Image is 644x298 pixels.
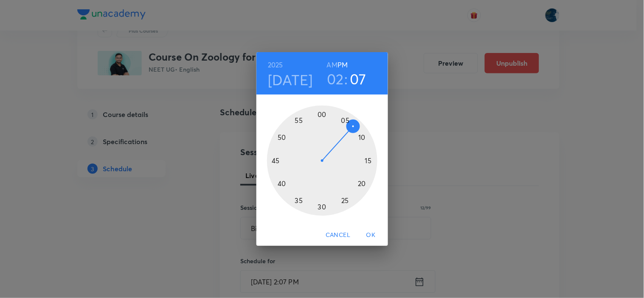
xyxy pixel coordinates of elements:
[357,227,385,243] button: OK
[361,230,381,240] span: OK
[337,59,348,71] button: PM
[322,227,354,243] button: Cancel
[326,230,350,240] span: Cancel
[350,70,366,88] button: 07
[268,71,313,89] button: [DATE]
[327,59,337,71] button: AM
[327,70,344,88] button: 02
[345,70,348,88] h3: :
[268,59,283,71] button: 2025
